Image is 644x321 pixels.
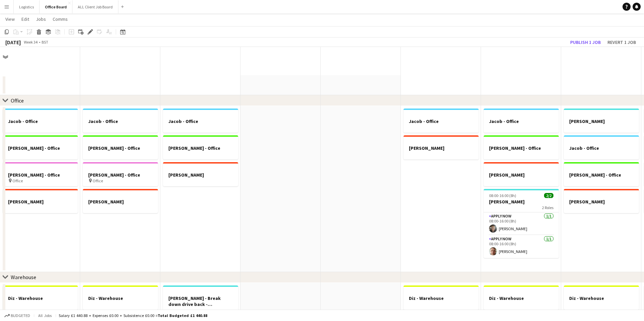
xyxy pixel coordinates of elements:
button: Publish 1 job [568,38,603,47]
app-job-card: Jacob - Office [404,109,479,133]
span: Office [93,178,103,183]
app-job-card: [PERSON_NAME] - Break down drive back - [GEOGRAPHIC_DATA] [163,285,238,315]
app-job-card: Jacob - Office [3,109,78,133]
div: Diz - Warehouse [564,285,639,310]
h3: [PERSON_NAME] [564,118,639,124]
span: Jobs [36,16,46,22]
h3: Diz - Warehouse [3,295,78,301]
h3: [PERSON_NAME] [163,172,238,178]
h3: [PERSON_NAME] - Office [83,172,158,178]
app-job-card: [PERSON_NAME] - Office [83,135,158,159]
div: [PERSON_NAME] - Office Office [83,162,158,186]
app-job-card: [PERSON_NAME] - Office [484,135,559,159]
span: Comms [53,16,68,22]
h3: [PERSON_NAME] - Break down drive back - [GEOGRAPHIC_DATA] [163,295,238,307]
app-job-card: [PERSON_NAME] [564,109,639,133]
h3: [PERSON_NAME] - Office [484,145,559,151]
span: View [5,16,15,22]
app-job-card: Jacob - Office [564,135,639,159]
app-card-role: APPLY NOW1/108:00-16:00 (8h)[PERSON_NAME] [484,212,559,235]
h3: [PERSON_NAME] - Office [3,145,78,151]
span: All jobs [37,313,53,318]
app-job-card: [PERSON_NAME] - Office Office [3,162,78,186]
h3: Jacob - Office [83,118,158,124]
app-job-card: Diz - Warehouse [404,285,479,310]
h3: Jacob - Office [404,118,479,124]
h3: [PERSON_NAME] - Office [83,145,158,151]
h3: [PERSON_NAME] [484,199,559,205]
app-job-card: 08:00-16:00 (8h)2/2[PERSON_NAME]2 RolesAPPLY NOW1/108:00-16:00 (8h)[PERSON_NAME]APPLY NOW1/108:00... [484,189,559,258]
h3: Jacob - Office [484,118,559,124]
button: ALL Client Job Board [72,0,118,13]
app-job-card: Jacob - Office [163,109,238,133]
h3: [PERSON_NAME] [404,145,479,151]
app-card-role: APPLY NOW1/108:00-16:00 (8h)[PERSON_NAME] [484,235,559,258]
span: Office [12,178,23,183]
button: Logistics [14,0,40,13]
app-job-card: [PERSON_NAME] [163,162,238,186]
app-job-card: Jacob - Office [83,109,158,133]
h3: [PERSON_NAME] - Office [163,145,238,151]
app-job-card: [PERSON_NAME] [3,189,78,213]
a: View [3,15,17,23]
h3: [PERSON_NAME] [564,199,639,205]
app-job-card: [PERSON_NAME] [83,189,158,213]
span: Budgeted [11,313,30,318]
h3: Diz - Warehouse [564,295,639,301]
div: Salary £1 440.88 + Expenses £0.00 + Subsistence £0.00 = [59,313,207,318]
app-job-card: [PERSON_NAME] [484,162,559,186]
div: [DATE] [5,39,21,46]
app-job-card: [PERSON_NAME] - Office [163,135,238,159]
app-job-card: [PERSON_NAME] - Office [564,162,639,186]
span: 2 Roles [542,205,553,210]
button: Revert 1 job [605,38,639,47]
h3: [PERSON_NAME] - Office [564,172,639,178]
h3: [PERSON_NAME] [3,199,78,205]
h3: Jacob - Office [3,118,78,124]
div: BST [42,40,48,45]
span: Week 34 [22,40,39,45]
a: Jobs [33,15,49,23]
h3: Jacob - Office [564,145,639,151]
h3: [PERSON_NAME] [83,199,158,205]
app-job-card: Diz - Warehouse [3,285,78,310]
div: Office [11,97,24,104]
button: Office Board [40,0,72,13]
a: Comms [50,15,70,23]
app-job-card: [PERSON_NAME] - Office [3,135,78,159]
h3: [PERSON_NAME] - Office [3,172,78,178]
h3: Diz - Warehouse [484,295,559,301]
span: Edit [21,16,29,22]
span: 2/2 [544,193,553,198]
h3: Jacob - Office [163,118,238,124]
div: [PERSON_NAME] [564,189,639,213]
h3: Diz - Warehouse [83,295,158,301]
span: Total Budgeted £1 440.88 [158,313,207,318]
h3: [PERSON_NAME] [484,172,559,178]
button: Budgeted [3,312,31,319]
app-job-card: [PERSON_NAME] [404,135,479,159]
div: Jacob - Office [484,109,559,133]
app-job-card: Diz - Warehouse [83,285,158,310]
div: Warehouse [11,274,36,280]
